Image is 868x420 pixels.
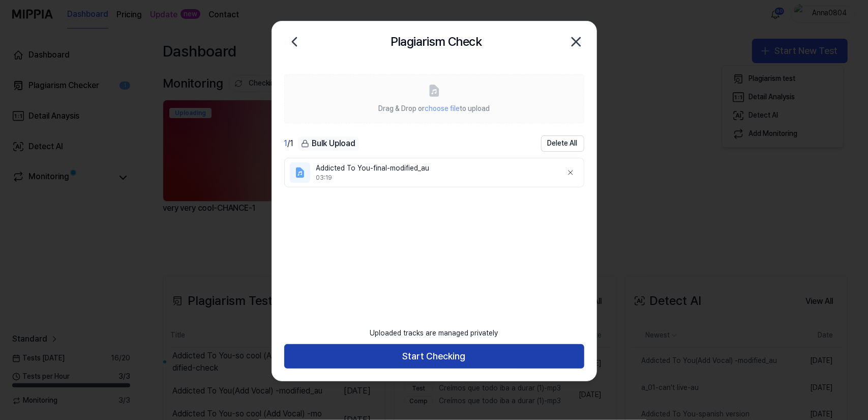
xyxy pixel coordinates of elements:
h2: Plagiarism Check [391,32,482,51]
span: choose file [425,104,460,113]
button: Delete All [541,135,584,152]
div: / 1 [284,137,294,150]
div: Addicted To You-final-modified_au [316,163,554,174]
div: Bulk Upload [298,136,359,151]
span: 1 [284,138,288,148]
span: Drag & Drop or to upload [378,104,490,113]
div: Uploaded tracks are managed privately [364,322,504,345]
button: Bulk Upload [298,136,359,151]
button: Start Checking [284,344,584,369]
div: 03:19 [316,174,554,182]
